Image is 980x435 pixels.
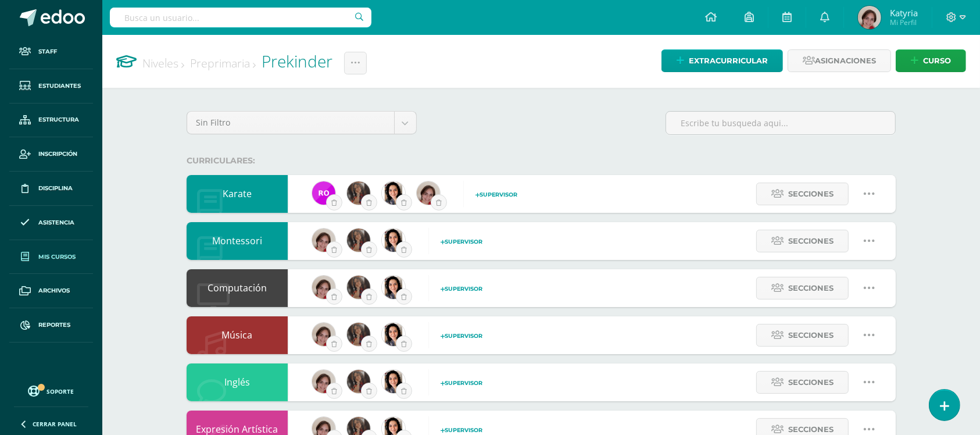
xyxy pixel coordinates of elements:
[9,308,93,343] a: Reportes
[382,323,405,346] img: 8d111c54e46f86f8e7ff055ff49bdf2e.png
[38,218,74,227] span: Asistencia
[923,50,951,72] span: Curso
[756,324,849,347] a: Secciones
[190,55,256,71] a: Preprimaria
[38,184,73,193] span: Disciplina
[196,112,385,134] span: Sin Filtro
[347,276,370,299] img: 9265801c139b95c850505ad960065ce9.png
[38,286,70,295] span: Archivos
[9,69,93,104] a: Estudiantes
[9,274,93,308] a: Archivos
[788,325,834,346] span: Secciones
[9,35,93,69] a: Staff
[312,181,335,205] img: 622bbccbb56ef3a75229b1369ba48c20.png
[38,149,77,159] span: Inscripción
[9,104,93,138] a: Estructura
[756,277,849,299] a: Secciones
[187,112,416,134] a: Sin Filtro
[689,50,768,72] span: Extracurricular
[38,252,76,262] span: Mis cursos
[38,115,79,124] span: Estructura
[14,383,88,398] a: Soporte
[9,240,93,274] a: Mis cursos
[441,286,482,292] span: Supervisor
[33,420,77,428] span: Cerrar panel
[756,230,849,252] a: Secciones
[661,49,783,72] a: Extracurricular
[441,380,482,386] span: Supervisor
[756,183,849,205] a: Secciones
[187,269,288,307] div: Computación
[142,55,184,71] a: Niveles
[312,323,335,346] img: 798e74de717001d09f1dedbc2a4ec14f.png
[312,276,335,299] img: 798e74de717001d09f1dedbc2a4ec14f.png
[756,371,849,394] a: Secciones
[38,320,70,330] span: Reportes
[441,333,482,339] span: Supervisor
[9,172,93,206] a: Disciplina
[382,181,405,205] img: 8d111c54e46f86f8e7ff055ff49bdf2e.png
[890,17,918,27] span: Mi Perfil
[475,191,517,198] span: Supervisor
[110,8,371,27] input: Busca un usuario...
[187,155,896,166] div: Curriculares:
[38,47,57,56] span: Staff
[788,230,834,252] span: Secciones
[312,229,335,252] img: 798e74de717001d09f1dedbc2a4ec14f.png
[788,183,834,205] span: Secciones
[187,316,288,354] div: Música
[788,277,834,299] span: Secciones
[441,238,482,245] span: Supervisor
[312,370,335,393] img: 798e74de717001d09f1dedbc2a4ec14f.png
[347,229,370,252] img: 9265801c139b95c850505ad960065ce9.png
[666,112,895,134] input: Escribe tu busqueda aqui...
[858,6,881,29] img: a2b802f23b7c04cc8f9775ff2bf44706.png
[382,370,405,393] img: 8d111c54e46f86f8e7ff055ff49bdf2e.png
[9,206,93,240] a: Asistencia
[788,372,834,393] span: Secciones
[187,175,288,213] div: Karate
[9,137,93,172] a: Inscripción
[347,370,370,393] img: 9265801c139b95c850505ad960065ce9.png
[262,50,332,72] a: Prekinder
[347,181,370,205] img: 9265801c139b95c850505ad960065ce9.png
[347,323,370,346] img: 9265801c139b95c850505ad960065ce9.png
[441,427,482,433] span: Supervisor
[187,363,288,401] div: Inglés
[38,81,81,91] span: Estudiantes
[890,7,918,19] span: Katyria
[382,276,405,299] img: 8d111c54e46f86f8e7ff055ff49bdf2e.png
[382,229,405,252] img: 8d111c54e46f86f8e7ff055ff49bdf2e.png
[47,387,74,395] span: Soporte
[187,222,288,260] div: Montessori
[788,49,891,72] a: Asignaciones
[417,181,440,205] img: 798e74de717001d09f1dedbc2a4ec14f.png
[896,49,966,72] a: Curso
